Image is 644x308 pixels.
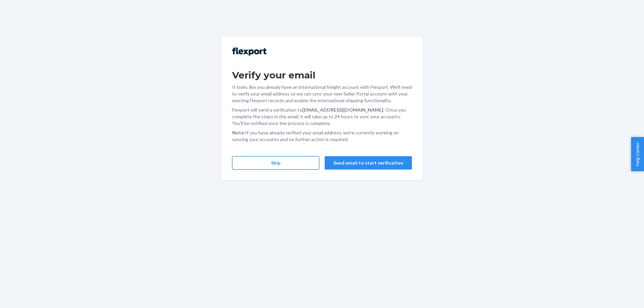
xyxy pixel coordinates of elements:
[232,107,412,127] p: Flexport will send a verification to . Once you complete the steps in the email, it will take up ...
[631,137,644,171] button: Help Center
[232,69,412,81] h1: Verify your email
[232,84,412,104] p: It looks like you already have an international freight account with Flexport. We'll need to veri...
[232,156,319,170] button: Skip
[232,129,412,143] p: If you have already verified your email address, we're currently working on syncing your accounts...
[232,48,266,56] img: Flexport logo
[302,107,383,113] strong: [EMAIL_ADDRESS][DOMAIN_NAME]
[325,156,412,170] button: Send email to start verification
[232,130,245,135] strong: Note:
